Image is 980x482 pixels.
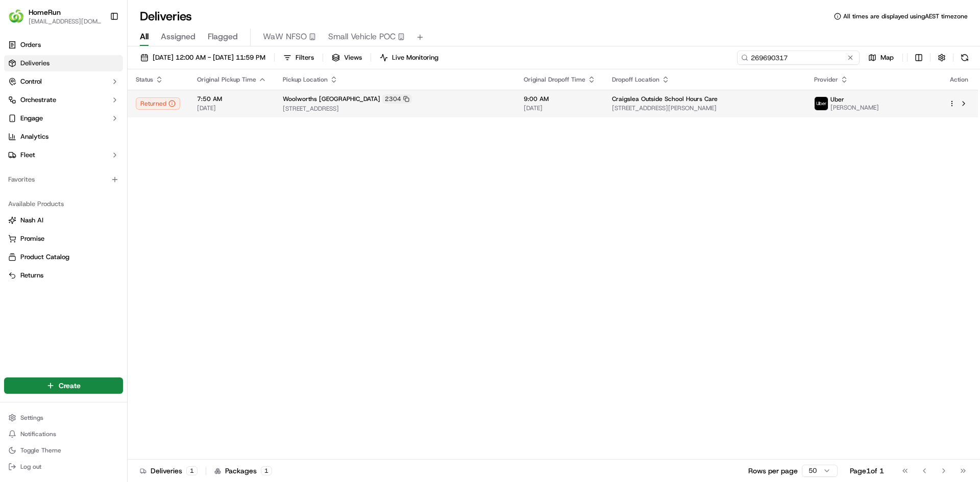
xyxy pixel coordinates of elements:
span: 7:50 AM [197,95,266,103]
button: Returns [4,267,123,284]
button: Nash AI [4,212,123,229]
span: [DATE] [524,104,596,112]
a: Deliveries [4,55,123,71]
button: [DATE] 12:00 AM - [DATE] 11:59 PM [136,50,270,65]
span: API Documentation [96,148,164,158]
button: HomeRun [29,7,61,17]
span: Toggle Theme [20,446,61,454]
span: Knowledge Base [20,148,78,158]
p: Rows per page [748,466,798,476]
span: WaW NFSO [263,31,307,43]
span: [DATE] [197,104,266,112]
button: Orchestrate [4,92,123,108]
span: Craigslea Outside School Hours Care [612,95,718,103]
div: Action [948,75,970,84]
img: 1736555255976-a54dd68f-1ca7-489b-9aae-adbdc363a1c4 [10,97,29,116]
h1: Deliveries [140,8,192,24]
span: Pylon [102,173,124,181]
button: Control [4,73,123,90]
button: Views [327,50,366,65]
a: Returns [8,271,119,280]
a: Nash AI [8,216,119,225]
img: Nash [10,10,31,31]
button: Live Monitoring [375,50,443,65]
a: Powered byPylon [72,172,124,181]
span: All [140,31,149,43]
span: [STREET_ADDRESS] [283,105,507,113]
div: Favorites [4,171,123,188]
span: [STREET_ADDRESS][PERSON_NAME] [612,104,798,112]
button: Toggle Theme [4,443,123,458]
button: HomeRunHomeRun[EMAIL_ADDRESS][DOMAIN_NAME] [4,4,106,29]
span: [DATE] 12:00 AM - [DATE] 11:59 PM [153,53,265,62]
button: Refresh [958,50,972,65]
span: Orders [20,40,41,49]
div: Start new chat [35,97,167,108]
div: Available Products [4,196,123,212]
span: Filters [296,53,314,62]
div: 💻 [86,149,94,157]
span: Uber [830,95,844,104]
div: 1 [261,466,272,475]
button: Promise [4,231,123,247]
span: Analytics [20,132,48,141]
button: Returned [136,97,180,110]
button: [EMAIL_ADDRESS][DOMAIN_NAME] [29,17,102,26]
span: Engage [20,114,43,123]
button: Log out [4,460,123,474]
span: Woolworths [GEOGRAPHIC_DATA] [283,95,380,103]
div: 2304 [382,94,412,104]
button: Product Catalog [4,249,123,265]
span: Original Pickup Time [197,75,256,84]
p: Welcome 👋 [10,41,186,57]
button: Notifications [4,427,123,441]
span: Pickup Location [283,75,328,84]
button: Map [864,50,898,65]
span: Orchestrate [20,95,56,105]
span: Notifications [20,430,56,438]
a: Promise [8,234,119,243]
span: Control [20,77,42,86]
a: Analytics [4,129,123,145]
span: Deliveries [20,59,50,68]
span: Log out [20,463,41,471]
span: Provider [814,75,838,84]
span: Promise [20,234,44,243]
div: Packages [214,466,272,476]
input: Got a question? Start typing here... [27,66,184,77]
span: Small Vehicle POC [328,31,396,43]
span: Original Dropoff Time [524,75,585,84]
button: Fleet [4,147,123,163]
span: Assigned [161,31,195,43]
button: Start new chat [174,100,186,113]
div: Deliveries [140,466,198,476]
button: Create [4,377,123,394]
span: Fleet [20,150,35,160]
input: Type to search [737,50,860,65]
span: 9:00 AM [524,95,596,103]
button: Engage [4,110,123,126]
span: All times are displayed using AEST timezone [843,12,968,20]
img: uber-new-logo.jpeg [815,97,828,110]
span: Nash AI [20,216,43,225]
span: Product Catalog [20,252,69,262]
a: 📗Knowledge Base [6,144,82,162]
div: We're available if you need us! [35,108,129,116]
span: Views [344,53,362,62]
img: HomeRun [8,8,24,24]
span: Create [59,380,81,391]
div: Page 1 of 1 [850,466,884,476]
span: Map [880,53,894,62]
button: Filters [279,50,318,65]
a: 💻API Documentation [82,144,168,162]
span: Returns [20,271,43,280]
a: Orders [4,37,123,53]
span: [PERSON_NAME] [830,104,879,112]
span: Live Monitoring [392,53,438,62]
span: Flagged [208,31,238,43]
div: 📗 [10,149,18,157]
span: Settings [20,414,43,422]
